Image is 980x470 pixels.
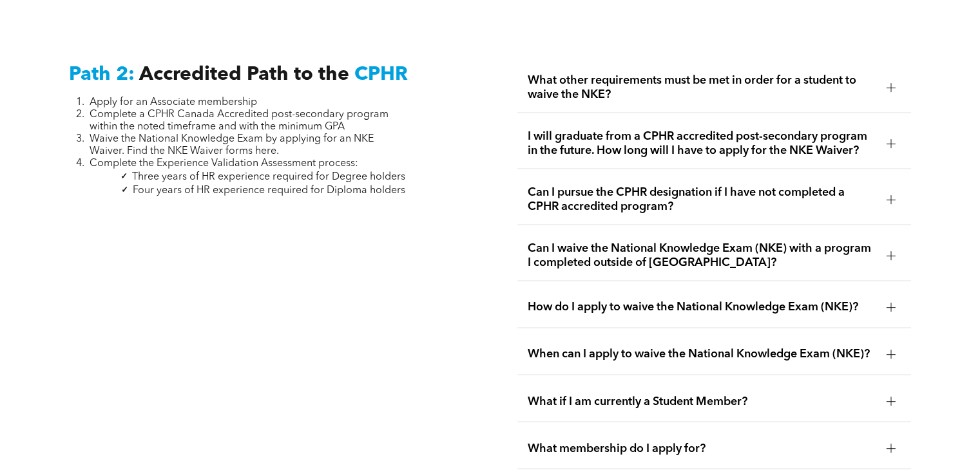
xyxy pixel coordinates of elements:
span: When can I apply to waive the National Knowledge Exam (NKE)? [528,347,876,361]
span: CPHR [354,65,408,84]
span: Path 2: [69,65,135,84]
span: Can I pursue the CPHR designation if I have not completed a CPHR accredited program? [528,185,876,214]
span: Three years of HR experience required for Degree holders [132,172,405,182]
span: What membership do I apply for? [528,441,876,455]
span: Four years of HR experience required for Diploma holders [133,185,405,196]
span: Can I waive the National Knowledge Exam (NKE) with a program I completed outside of [GEOGRAPHIC_D... [528,241,876,270]
span: How do I apply to waive the National Knowledge Exam (NKE)? [528,300,876,314]
span: Waive the National Knowledge Exam by applying for an NKE Waiver. Find the NKE Waiver forms here. [90,134,374,156]
span: Apply for an Associate membership [90,97,257,108]
span: Complete the Experience Validation Assessment process: [90,158,358,169]
span: Accredited Path to the [139,65,349,84]
span: What if I am currently a Student Member? [528,394,876,408]
span: I will graduate from a CPHR accredited post-secondary program in the future. How long will I have... [528,129,876,158]
span: Complete a CPHR Canada Accredited post-secondary program within the noted timeframe and with the ... [90,109,389,132]
span: What other requirements must be met in order for a student to waive the NKE? [528,73,876,102]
